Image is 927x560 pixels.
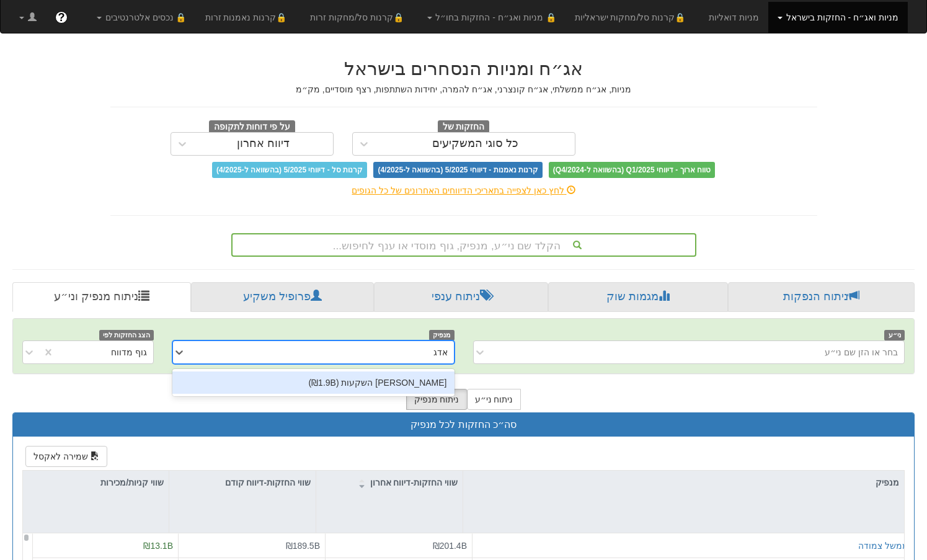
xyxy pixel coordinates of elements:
[728,282,915,312] a: ניתוח הנפקות
[110,85,817,94] h5: מניות, אג״ח ממשלתי, אג״ח קונצרני, אג״ח להמרה, יחידות השתתפות, רצף מוסדיים, מק״מ
[699,2,768,33] a: מניות דואליות
[858,540,908,552] button: ממשל צמודה
[884,330,905,340] span: ני״ע
[196,2,301,33] a: 🔒קרנות נאמנות זרות
[22,419,905,430] h3: סה״כ החזקות לכל מנפיק
[172,371,454,394] div: [PERSON_NAME] השקעות (₪1.9B)
[316,471,463,494] div: שווי החזקות-דיווח אחרון
[566,2,699,33] a: 🔒קרנות סל/מחקות ישראליות
[418,2,566,33] a: 🔒 מניות ואג״ח - החזקות בחו״ל
[374,282,548,312] a: ניתוח ענפי
[110,58,817,79] h2: אג״ח ומניות הנסחרים בישראל
[825,346,898,358] div: בחר או הזן שם ני״ע
[212,162,367,178] span: קרנות סל - דיווחי 5/2025 (בהשוואה ל-4/2025)
[432,138,518,150] div: כל סוגי המשקיעים
[406,389,468,410] button: ניתוח מנפיק
[549,162,715,178] span: טווח ארוך - דיווחי Q1/2025 (בהשוואה ל-Q4/2024)
[99,330,154,340] span: הצג החזקות לפי
[237,138,290,150] div: דיווח אחרון
[25,446,107,467] button: שמירה לאקסל
[286,541,320,551] span: ₪189.5B
[111,346,147,358] div: גוף מדווח
[191,282,373,312] a: פרופיל משקיע
[233,234,695,256] div: הקלד שם ני״ע, מנפיק, גוף מוסדי או ענף לחיפוש...
[143,541,173,551] span: ₪13.1B
[58,11,64,24] span: ?
[301,2,417,33] a: 🔒קרנות סל/מחקות זרות
[87,2,196,33] a: 🔒 נכסים אלטרנטיבים
[438,120,490,134] span: החזקות של
[463,471,904,494] div: מנפיק
[209,120,295,134] span: על פי דוחות לתקופה
[467,389,521,410] button: ניתוח ני״ע
[373,162,542,178] span: קרנות נאמנות - דיווחי 5/2025 (בהשוואה ל-4/2025)
[433,541,467,551] span: ₪201.4B
[768,2,908,33] a: מניות ואג״ח - החזקות בישראל
[12,282,191,312] a: ניתוח מנפיק וני״ע
[23,471,169,494] div: שווי קניות/מכירות
[169,471,316,494] div: שווי החזקות-דיווח קודם
[46,2,77,33] a: ?
[548,282,727,312] a: מגמות שוק
[429,330,455,340] span: מנפיק
[101,184,827,197] div: לחץ כאן לצפייה בתאריכי הדיווחים האחרונים של כל הגופים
